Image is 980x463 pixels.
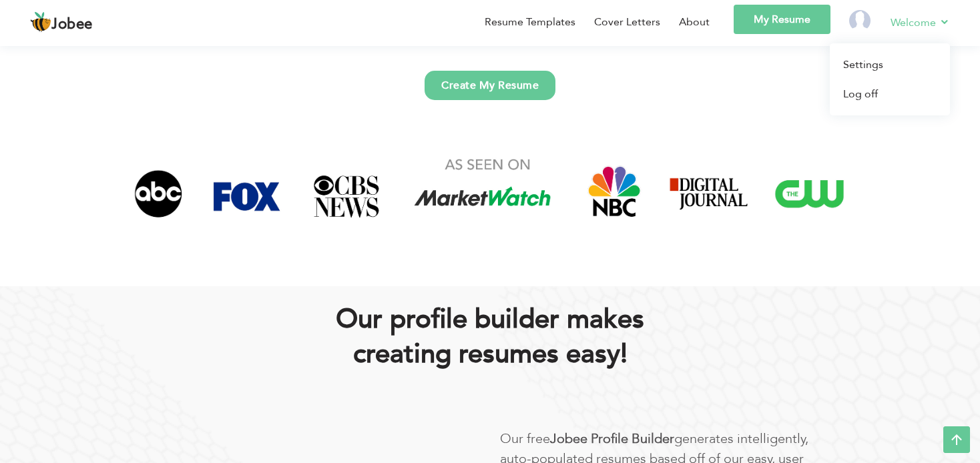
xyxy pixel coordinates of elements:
a: Welcome [891,14,950,31]
a: My Resume [734,5,830,34]
img: Profile Img [849,10,871,31]
a: About [679,14,710,30]
img: jobee.io [30,11,51,33]
h2: Our proﬁle builder makes creating resumes easy! [130,302,850,372]
a: Settings [830,50,950,79]
a: Resume Templates [485,14,575,30]
a: Create My Resume [425,71,555,100]
span: Jobee [51,17,93,32]
a: Log off [830,79,950,109]
a: Cover Letters [594,14,660,30]
b: Jobee Proﬁle Builder [550,430,674,448]
a: Jobee [30,11,93,33]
